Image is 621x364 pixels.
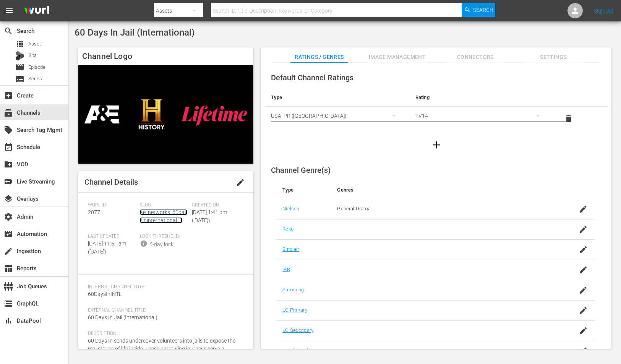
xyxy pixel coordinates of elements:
[4,143,13,152] span: Schedule
[88,284,240,290] span: Internal Channel Title:
[192,202,240,208] span: Created On:
[88,331,240,337] span: Description:
[88,202,136,208] span: Wurl ID:
[88,209,100,215] span: 2077
[415,105,548,127] div: TV14
[149,240,173,249] div: 6-day lock
[282,287,304,292] a: Samsung
[15,39,24,49] span: Asset
[15,75,24,84] span: Series
[4,212,13,221] span: Admin
[594,8,614,14] a: Sign Out
[18,2,55,20] img: ans4CAIJ8jUAAAAAAAAAAAAAAAAAAAAAAAAgQb4GAAAAAAAAAAAAAAAAAAAAAAAAJMjXAAAAAAAAAAAAAAAAAAAAAAAAgAT5G...
[369,52,426,62] span: Image Management
[4,125,13,135] span: Search Tag Mgmt
[28,52,37,59] span: Bits
[4,299,13,308] span: GraphQL
[271,166,331,175] span: Channel Genre(s)
[447,52,504,62] span: Connectors
[271,73,353,82] span: Default Channel Ratings
[15,51,24,60] div: Bits
[88,240,126,255] span: [DATE] 11:51 am ([DATE])
[276,181,331,199] th: Type
[462,3,495,17] button: Search
[525,52,582,62] span: Settings
[265,88,608,130] table: simple table
[4,91,13,100] span: Create
[140,234,188,240] span: Lock Threshold:
[4,160,13,169] span: VOD
[5,6,14,15] span: menu
[75,27,195,38] span: 60 Days In Jail (International)
[265,88,409,107] th: Type
[28,40,41,48] span: Asset
[231,173,250,192] button: edit
[4,282,13,291] span: Job Queues
[88,291,122,297] span: 60DaysInINTL
[140,209,187,223] a: ae_networks_60daysininternational_1
[4,108,13,117] span: Channels
[88,234,136,240] span: Last Updated:
[28,63,45,71] span: Episode
[290,52,348,62] span: Ratings / Genres
[4,316,13,325] span: DataPool
[140,202,188,208] span: Slug:
[4,247,13,256] span: Ingestion
[4,177,13,186] span: Live Streaming
[88,314,157,320] span: 60 Days In Jail (International)
[282,348,308,353] a: LG Channel
[282,307,307,313] a: LG Primary
[140,240,148,247] span: info
[78,47,253,65] h4: Channel Logo
[559,109,578,128] button: delete
[84,177,138,187] span: Channel Details
[282,226,293,232] a: Roku
[271,105,403,127] div: USA_PR ([GEOGRAPHIC_DATA])
[4,26,13,36] span: Search
[282,246,299,252] a: Sinclair
[15,63,24,72] span: Episode
[409,88,554,107] th: Rating
[28,75,42,83] span: Series
[564,114,573,123] span: delete
[4,264,13,273] span: Reports
[192,209,227,223] span: [DATE] 1:41 pm ([DATE])
[4,194,13,203] span: Overlays
[88,307,240,314] span: External Channel Title:
[236,178,245,187] span: edit
[282,206,299,211] a: Nielsen
[282,327,313,333] a: LG Secondary
[78,65,253,164] img: 60 Days In Jail (International)
[282,266,290,272] a: IAB
[331,181,560,199] th: Genres
[4,229,13,239] span: Automation
[473,3,493,17] span: Search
